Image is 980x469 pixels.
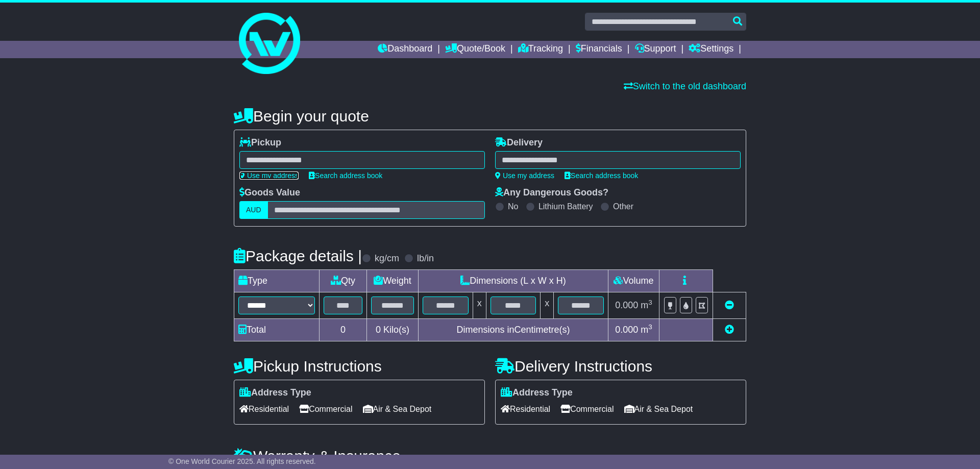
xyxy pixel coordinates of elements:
a: Search address book [309,171,382,180]
span: Air & Sea Depot [624,401,693,417]
a: Dashboard [378,41,432,58]
h4: Package details | [234,248,362,264]
span: 0 [376,325,381,335]
span: 0.000 [615,300,638,310]
h4: Warranty & Insurance [234,448,746,464]
td: x [541,292,554,319]
a: Settings [689,41,733,58]
label: Address Type [239,387,311,399]
td: Qty [320,270,367,292]
a: Quote/Book [445,41,505,58]
span: © One World Courier 2025. All rights reserved. [168,457,316,465]
a: Use my address [495,171,554,180]
span: Residential [501,401,550,417]
a: Tracking [518,41,563,58]
td: Volume [608,270,659,292]
span: Commercial [299,401,352,417]
span: Residential [239,401,289,417]
td: Weight [367,270,419,292]
a: Search address book [565,171,638,180]
label: Lithium Battery [538,202,593,211]
label: Any Dangerous Goods? [495,187,608,199]
a: Financials [576,41,622,58]
td: x [473,292,486,319]
span: m [641,325,652,335]
span: Commercial [560,401,614,417]
label: Goods Value [239,187,300,199]
label: lb/in [417,253,434,264]
sup: 3 [648,299,652,306]
span: m [641,300,652,310]
label: Other [613,202,633,211]
td: Dimensions (L x W x H) [418,270,608,292]
label: Pickup [239,137,281,149]
a: Switch to the old dashboard [624,81,746,91]
a: Add new item [725,325,734,335]
td: 0 [320,319,367,341]
td: Dimensions in Centimetre(s) [418,319,608,341]
label: Delivery [495,137,543,149]
sup: 3 [648,323,652,331]
h4: Delivery Instructions [495,358,746,375]
td: Total [234,319,320,341]
label: Address Type [501,387,573,399]
h4: Begin your quote [234,108,746,125]
h4: Pickup Instructions [234,358,485,375]
a: Support [635,41,676,58]
label: No [508,202,518,211]
span: 0.000 [615,325,638,335]
td: Kilo(s) [367,319,419,341]
td: Type [234,270,320,292]
span: Air & Sea Depot [363,401,432,417]
label: AUD [239,201,268,219]
label: kg/cm [375,253,399,264]
a: Remove this item [725,300,734,310]
a: Use my address [239,171,299,180]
